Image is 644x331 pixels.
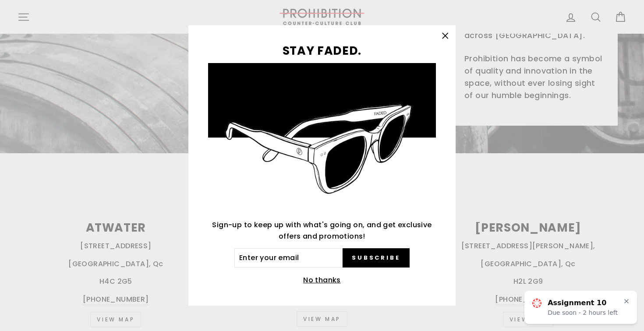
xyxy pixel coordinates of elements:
[208,219,436,242] p: Sign-up to keep up with what's going on, and get exclusive offers and promotions!
[352,254,400,262] span: Subscribe
[208,45,436,57] h3: STAY FADED.
[234,248,343,268] input: Enter your email
[343,248,410,268] button: Subscribe
[301,274,343,286] button: No thanks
